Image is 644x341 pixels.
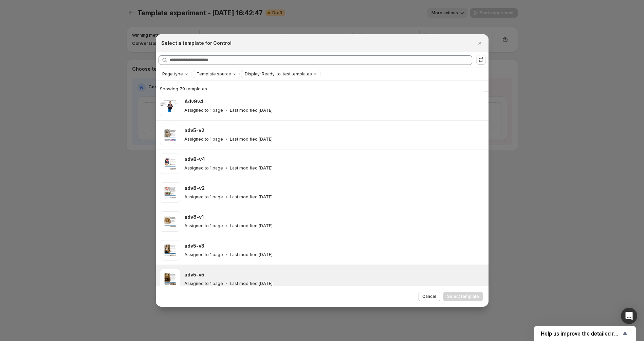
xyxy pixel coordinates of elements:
[193,70,239,78] button: Template source
[230,223,273,229] p: Last modified [DATE]
[418,292,440,301] button: Cancel
[475,38,484,48] button: Close
[160,86,207,91] span: Showing 79 templates
[230,252,273,257] p: Last modified [DATE]
[230,281,273,286] p: Last modified [DATE]
[197,71,231,77] span: Template source
[184,194,223,200] p: Assigned to 1 page
[621,308,637,324] div: Open Intercom Messenger
[184,185,205,192] h3: adv8-v2
[230,194,273,200] p: Last modified [DATE]
[541,330,621,337] span: Help us improve the detailed report for A/B campaigns
[230,108,273,113] p: Last modified [DATE]
[184,108,223,113] p: Assigned to 1 page
[241,70,312,78] button: Display: Ready-to-test templates
[184,271,204,278] h3: adv5-v5
[162,71,183,77] span: Page type
[184,223,223,229] p: Assigned to 1 page
[184,281,223,286] p: Assigned to 1 page
[184,165,223,171] p: Assigned to 1 page
[184,127,204,134] h3: adv5-v2
[422,294,436,299] span: Cancel
[230,137,273,142] p: Last modified [DATE]
[230,165,273,171] p: Last modified [DATE]
[184,98,203,105] h3: Adv9v4
[184,156,205,163] h3: adv8-v4
[184,252,223,257] p: Assigned to 1 page
[184,214,204,220] h3: adv8-v1
[184,137,223,142] p: Assigned to 1 page
[184,243,204,249] h3: adv5-v3
[541,329,629,338] button: Show survey - Help us improve the detailed report for A/B campaigns
[159,70,191,78] button: Page type
[245,71,312,77] span: Display: Ready-to-test templates
[312,70,319,78] button: Clear
[161,40,232,47] h2: Select a template for Control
